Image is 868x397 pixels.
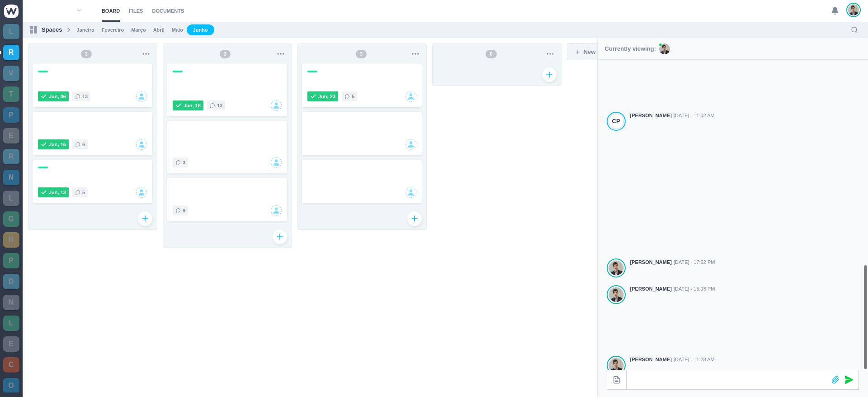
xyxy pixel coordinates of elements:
a: E [3,336,19,352]
span: Jun, 13 [49,188,66,197]
span: 0 [486,50,496,58]
span: 13 [217,101,222,110]
a: V [3,66,19,81]
img: Pedro Lopes [609,358,623,373]
p: Currently viewing: [605,44,656,53]
a: D [3,274,19,289]
a: O [3,378,19,393]
p: Spaces [42,25,62,34]
a: Janeiro [77,26,94,34]
span: Jun, 16 [49,140,66,149]
a: Maio [172,26,183,34]
button: New Column [567,43,627,60]
a: L [3,191,19,206]
a: N [3,170,19,185]
span: Jun, 06 [49,92,66,101]
span: 5 [352,92,354,101]
a: P [3,107,19,123]
span: Jun, 18 [184,101,201,110]
span: 3 [356,50,367,58]
span: 3 [220,50,231,58]
span: 13 [82,92,88,101]
a: G [3,211,19,227]
span: 6 [82,140,85,149]
strong: [PERSON_NAME] [630,356,672,364]
a: E [3,128,19,143]
span: Jun, 23 [318,92,335,101]
span: CP [612,117,620,126]
a: R [3,232,19,248]
span: 9 [183,206,185,215]
a: Março [131,26,146,34]
img: spaces [30,26,37,33]
a: L [3,24,19,39]
strong: [PERSON_NAME] [630,112,672,120]
strong: [PERSON_NAME] [630,285,672,293]
a: L [3,316,19,331]
img: PL [659,43,670,54]
img: Pedro Lopes [609,287,623,302]
a: R [3,149,19,164]
img: Pedro Lopes [848,4,859,16]
a: N [3,295,19,310]
a: Abril [153,26,165,34]
span: 3 [183,158,185,167]
a: T [3,86,19,102]
a: C [3,357,19,373]
span: [DATE] - 11:02 AM [674,112,715,120]
a: Junho [187,24,214,36]
a: Fevereiro [102,26,124,34]
span: [DATE] - 17:52 PM [674,258,715,266]
img: Pedro Lopes [609,260,623,276]
a: P [3,253,19,268]
a: R [3,45,19,60]
strong: [PERSON_NAME] [630,258,672,266]
span: [DATE] - 11:28 AM [674,356,715,364]
img: winio [4,5,19,18]
span: 5 [82,188,85,197]
span: [DATE] - 15:03 PM [674,285,715,293]
span: 3 [81,50,92,58]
